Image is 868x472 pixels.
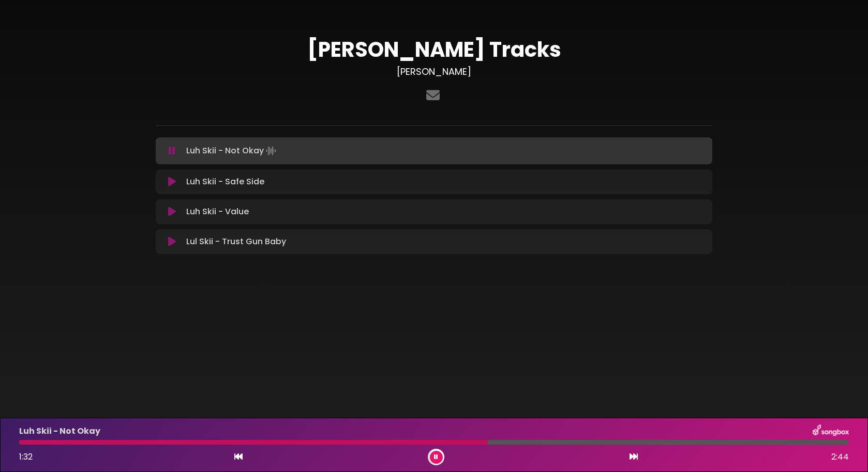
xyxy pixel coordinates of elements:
[156,37,712,62] h1: [PERSON_NAME] Tracks
[264,144,278,158] img: waveform4.gif
[156,66,712,77] h3: [PERSON_NAME]
[186,176,264,188] p: Luh Skii - Safe Side
[186,235,286,248] p: Lul Skii - Trust Gun Baby
[186,144,278,158] p: Luh Skii - Not Okay
[186,206,249,218] p: Luh Skii - Value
